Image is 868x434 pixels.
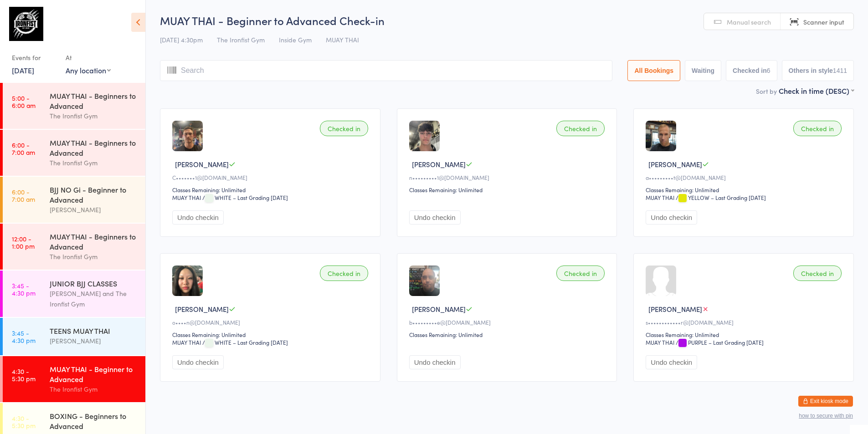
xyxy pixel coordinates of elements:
[3,318,145,355] a: 3:45 -4:30 pmTEENS MUAY THAI[PERSON_NAME]
[172,121,203,151] img: image1730093105.png
[3,177,145,223] a: 6:00 -7:00 amBJJ NO Gi - Beginner to Advanced[PERSON_NAME]
[676,338,764,346] span: / PURPLE – Last Grading [DATE]
[556,266,605,281] div: Checked in
[409,186,608,194] div: Classes Remaining: Unlimited
[12,65,34,75] a: [DATE]
[217,35,265,44] span: The Ironfist Gym
[799,413,853,419] button: how to secure with pin
[50,184,138,204] div: BJJ NO Gi - Beginner to Advanced
[175,304,229,314] span: [PERSON_NAME]
[627,60,680,81] button: All Bookings
[646,121,676,151] img: image1711283738.png
[12,141,35,156] time: 6:00 - 7:00 am
[646,210,697,225] button: Undo checkin
[50,231,138,251] div: MUAY THAI - Beginners to Advanced
[50,364,138,384] div: MUAY THAI - Beginner to Advanced
[175,159,229,169] span: [PERSON_NAME]
[648,159,702,169] span: [PERSON_NAME]
[326,35,359,44] span: MUAY THAI
[172,338,201,346] div: MUAY THAI
[3,224,145,270] a: 12:00 -1:00 pmMUAY THAI - Beginners to AdvancedThe Ironfist Gym
[756,87,777,96] label: Sort by
[412,304,466,314] span: [PERSON_NAME]
[320,121,368,136] div: Checked in
[202,194,288,201] span: / WHITE – Last Grading [DATE]
[3,356,145,402] a: 4:30 -5:30 pmMUAY THAI - Beginner to AdvancedThe Ironfist Gym
[767,67,770,74] div: 6
[409,121,440,151] img: image1753252626.png
[12,329,36,344] time: 3:45 - 4:30 pm
[779,86,854,96] div: Check in time (DESC)
[646,338,674,346] div: MUAY THAI
[409,331,608,338] div: Classes Remaining: Unlimited
[172,331,371,338] div: Classes Remaining: Unlimited
[50,278,138,288] div: JUNIOR BJJ CLASSES
[50,336,138,346] div: [PERSON_NAME]
[793,266,842,281] div: Checked in
[172,355,224,369] button: Undo checkin
[793,121,842,136] div: Checked in
[172,318,371,326] div: o••••n@[DOMAIN_NAME]
[160,60,612,81] input: Search
[66,50,111,65] div: At
[648,304,702,314] span: [PERSON_NAME]
[50,411,138,431] div: BOXING - Beginners to Advanced
[50,204,138,215] div: [PERSON_NAME]
[160,35,203,44] span: [DATE] 4:30pm
[9,7,43,41] img: The Ironfist Gym
[646,186,844,194] div: Classes Remaining: Unlimited
[172,174,371,181] div: C•••••••1@[DOMAIN_NAME]
[12,94,36,109] time: 5:00 - 6:00 am
[803,17,844,26] span: Scanner input
[646,355,697,369] button: Undo checkin
[646,331,844,338] div: Classes Remaining: Unlimited
[646,194,674,201] div: MUAY THAI
[3,130,145,176] a: 6:00 -7:00 amMUAY THAI - Beginners to AdvancedThe Ironfist Gym
[202,338,288,346] span: / WHITE – Last Grading [DATE]
[727,17,771,26] span: Manual search
[50,111,138,121] div: The Ironfist Gym
[12,414,36,429] time: 4:30 - 5:30 pm
[12,188,35,203] time: 6:00 - 7:00 am
[676,194,766,201] span: / YELLOW – Last Grading [DATE]
[50,251,138,262] div: The Ironfist Gym
[3,83,145,129] a: 5:00 -6:00 amMUAY THAI - Beginners to AdvancedThe Ironfist Gym
[172,266,203,296] img: image1739253665.png
[172,186,371,194] div: Classes Remaining: Unlimited
[409,318,608,326] div: b•••••••••e@[DOMAIN_NAME]
[12,235,35,250] time: 12:00 - 1:00 pm
[3,271,145,317] a: 3:45 -4:30 pmJUNIOR BJJ CLASSES[PERSON_NAME] and The Ironfist Gym
[409,174,608,181] div: n•••••••••1@[DOMAIN_NAME]
[172,194,201,201] div: MUAY THAI
[798,396,853,407] button: Exit kiosk mode
[833,67,847,74] div: 1411
[50,91,138,111] div: MUAY THAI - Beginners to Advanced
[685,60,721,81] button: Waiting
[50,288,138,309] div: [PERSON_NAME] and The Ironfist Gym
[409,210,461,225] button: Undo checkin
[646,318,844,326] div: s••••••••••••r@[DOMAIN_NAME]
[412,159,466,169] span: [PERSON_NAME]
[726,60,777,81] button: Checked in6
[160,13,854,28] h2: MUAY THAI - Beginner to Advanced Check-in
[279,35,312,44] span: Inside Gym
[409,355,461,369] button: Undo checkin
[66,65,111,75] div: Any location
[12,50,56,65] div: Events for
[50,326,138,336] div: TEENS MUAY THAI
[172,210,224,225] button: Undo checkin
[409,266,440,296] img: image1753688039.png
[50,384,138,394] div: The Ironfist Gym
[50,158,138,168] div: The Ironfist Gym
[320,266,368,281] div: Checked in
[556,121,605,136] div: Checked in
[12,368,36,382] time: 4:30 - 5:30 pm
[12,282,36,296] time: 3:45 - 4:30 pm
[782,60,854,81] button: Others in style1411
[646,174,844,181] div: a•••••••••t@[DOMAIN_NAME]
[50,138,138,158] div: MUAY THAI - Beginners to Advanced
